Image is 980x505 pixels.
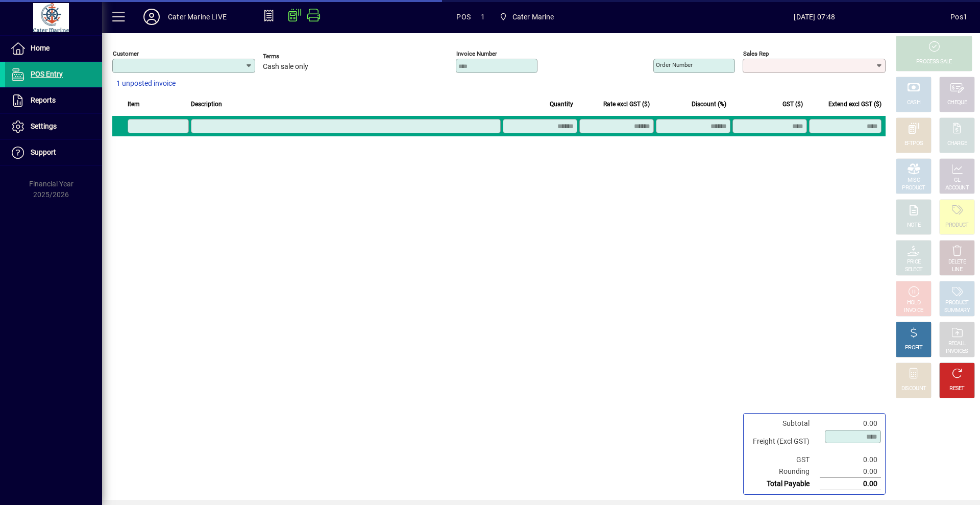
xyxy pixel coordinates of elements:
span: Settings [31,122,57,130]
mat-label: Sales rep [743,50,769,57]
button: 1 unposted invoice [112,75,180,93]
td: GST [748,454,820,466]
div: HOLD [907,299,920,307]
div: RESET [949,385,965,393]
span: 1 unposted invoice [116,78,176,89]
mat-label: Order number [656,61,693,68]
div: NOTE [907,222,920,229]
span: Home [31,44,50,52]
div: EFTPOS [904,140,923,148]
div: DELETE [948,258,966,266]
div: LINE [952,266,962,274]
div: Cater Marine LIVE [168,9,227,25]
a: Reports [5,88,102,113]
td: Subtotal [748,418,820,429]
div: SELECT [905,266,923,274]
span: 1 [481,9,485,25]
td: Total Payable [748,478,820,490]
a: Home [5,36,102,61]
span: Cash sale only [263,63,308,71]
div: PRODUCT [945,299,968,307]
div: ACCOUNT [945,184,969,192]
span: Reports [31,96,56,104]
mat-label: Customer [113,50,139,57]
span: Item [128,99,140,110]
span: Terms [263,53,324,60]
div: PRODUCT [945,222,968,229]
span: POS Entry [31,70,63,78]
td: 0.00 [820,454,881,466]
div: MISC [908,177,920,184]
div: CHEQUE [947,99,967,107]
button: Profile [135,8,168,26]
span: POS [456,9,471,25]
div: GL [954,177,961,184]
div: Pos1 [950,9,967,25]
td: Freight (Excl GST) [748,429,820,454]
div: PRODUCT [902,184,925,192]
span: [DATE] 07:48 [679,9,951,25]
span: Support [31,148,56,156]
div: PRICE [907,258,921,266]
div: INVOICE [904,307,923,315]
span: Rate excl GST ($) [603,99,650,110]
td: Rounding [748,466,820,478]
span: GST ($) [782,99,803,110]
div: CHARGE [947,140,967,148]
span: Discount (%) [692,99,726,110]
a: Settings [5,114,102,139]
span: Cater Marine [495,8,558,26]
div: SUMMARY [944,307,970,315]
div: INVOICES [946,348,968,355]
td: 0.00 [820,478,881,490]
div: PROCESS SALE [916,58,952,66]
td: 0.00 [820,466,881,478]
span: Quantity [550,99,573,110]
td: 0.00 [820,418,881,429]
div: RECALL [948,340,966,348]
div: DISCOUNT [901,385,926,393]
span: Description [191,99,222,110]
mat-label: Invoice number [456,50,497,57]
div: CASH [907,99,920,107]
span: Cater Marine [512,9,554,25]
a: Support [5,140,102,165]
span: Extend excl GST ($) [828,99,881,110]
div: PROFIT [905,344,922,352]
